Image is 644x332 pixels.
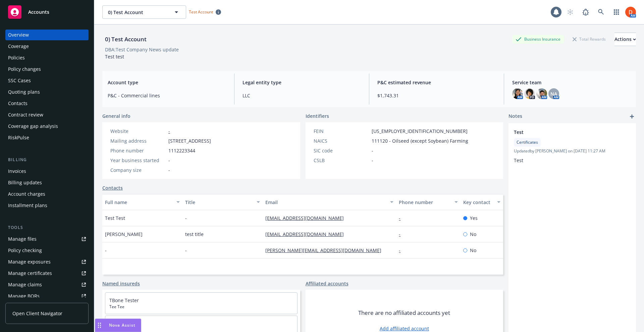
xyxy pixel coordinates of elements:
span: - [185,247,187,254]
a: Billing updates [5,177,89,188]
img: photo [536,88,547,99]
a: Manage certificates [5,268,89,279]
span: Test [514,157,523,163]
div: 0) Test Account [102,35,149,44]
span: - [168,167,170,174]
div: Title [185,199,253,206]
a: Manage BORs [5,291,89,301]
div: Key contact [463,199,493,206]
span: Test [514,129,613,136]
div: Mailing address [110,137,166,144]
div: Coverage gap analysis [8,121,58,132]
a: Policies [5,52,89,63]
a: Installment plans [5,200,89,211]
div: DBA: Test Company News update [105,46,179,53]
div: Website [110,128,166,135]
a: Add affiliated account [380,325,429,332]
span: No [470,247,476,254]
a: Policy changes [5,64,89,75]
div: SIC code [314,147,369,154]
div: Manage exposures [8,256,51,267]
span: - [105,247,107,254]
a: Quoting plans [5,87,89,97]
span: Test test [105,53,124,60]
span: P&C - Commercial lines [108,92,226,99]
a: Contacts [102,184,123,191]
a: Manage exposures [5,256,89,267]
span: - [168,157,170,164]
div: Manage files [8,234,37,244]
div: Invoices [8,166,26,177]
a: Coverage gap analysis [5,121,89,132]
a: TBone Tester [109,297,139,303]
a: [EMAIL_ADDRESS][DOMAIN_NAME] [265,231,349,237]
a: add [628,112,636,121]
div: Manage certificates [8,268,52,279]
div: Year business started [110,157,166,164]
div: Phone number [399,199,450,206]
span: test title [185,231,204,238]
button: Key contact [461,194,503,210]
span: 0) Test Account [108,9,166,16]
div: Actions [614,33,636,46]
span: P&C estimated revenue [377,79,496,86]
button: 0) Test Account [102,5,186,19]
div: SSC Cases [8,75,31,86]
button: Full name [102,194,182,210]
div: Manage claims [8,279,42,290]
span: Service team [512,79,631,86]
div: Quoting plans [8,87,40,97]
div: Company size [110,167,166,174]
span: [STREET_ADDRESS] [168,137,211,144]
div: Total Rewards [569,35,609,43]
span: LLC [243,92,361,99]
a: - [399,247,406,253]
span: Yes [470,215,478,222]
span: Updated by [PERSON_NAME] on [DATE] 11:27 AM [514,148,631,154]
div: FEIN [314,128,369,135]
span: [US_EMPLOYER_IDENTIFICATION_NUMBER] [372,128,468,135]
a: - [168,128,170,134]
a: Accounts [5,3,89,21]
span: $1,743.31 [377,92,496,99]
a: Search [594,5,608,19]
span: - [185,215,187,222]
div: TestCertificatesUpdatedby [PERSON_NAME] on [DATE] 11:27 AMTest [508,123,636,169]
a: Named insureds [102,280,140,287]
div: Drag to move [95,319,104,332]
div: Account charges [8,189,45,199]
div: Billing updates [8,177,42,188]
a: Affiliated accounts [306,280,348,287]
a: [PERSON_NAME][EMAIL_ADDRESS][DOMAIN_NAME] [265,247,387,253]
a: Switch app [610,5,623,19]
button: Title [182,194,263,210]
a: SSC Cases [5,75,89,86]
div: Contacts [8,98,28,109]
a: Account charges [5,189,89,199]
span: No [470,231,476,238]
a: [EMAIL_ADDRESS][DOMAIN_NAME] [265,215,349,221]
a: Start snowing [563,5,577,19]
span: Test Account [189,9,213,15]
button: Nova Assist [95,319,141,332]
div: Contract review [8,109,43,120]
a: Contract review [5,109,89,120]
a: Manage claims [5,279,89,290]
div: RiskPulse [8,132,29,143]
a: Invoices [5,166,89,177]
div: Policies [8,52,25,63]
div: Coverage [8,41,29,52]
a: - [399,215,406,221]
a: Manage files [5,234,89,244]
span: 1112223344 [168,147,195,154]
span: General info [102,112,130,120]
div: Tools [5,224,89,231]
span: Identifiers [306,112,329,120]
a: RiskPulse [5,132,89,143]
span: [PERSON_NAME] [105,231,143,238]
span: - [372,157,373,164]
button: Actions [614,33,636,46]
span: Accounts [28,9,49,15]
div: Billing [5,156,89,163]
